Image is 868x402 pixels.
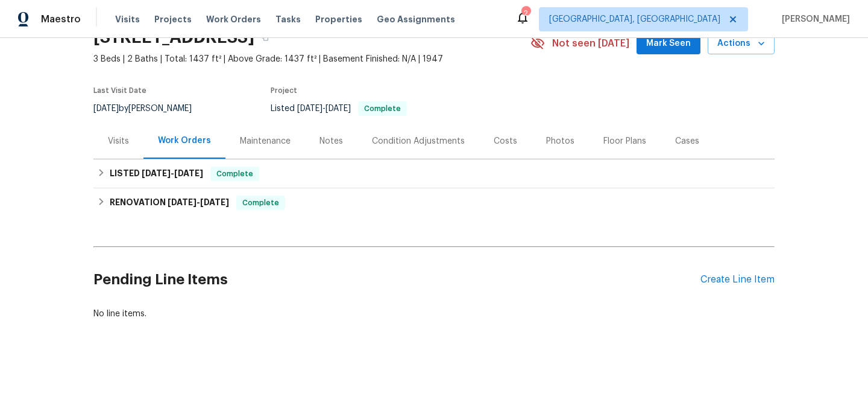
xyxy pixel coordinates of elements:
span: Project [271,87,297,94]
span: [DATE] [168,198,197,206]
div: Costs [494,135,517,147]
span: - [297,104,351,113]
div: Create Line Item [700,274,775,286]
span: Listed [271,104,407,113]
div: Notes [319,135,343,147]
span: Complete [212,168,258,180]
span: Mark Seen [646,36,691,51]
span: - [168,198,229,206]
span: [DATE] [174,169,203,177]
span: Visits [115,13,140,25]
button: Mark Seen [637,33,700,55]
span: Maestro [41,13,81,25]
span: [PERSON_NAME] [777,13,850,25]
span: [DATE] [142,169,171,177]
span: Not seen [DATE] [552,37,629,49]
div: 2 [521,7,530,19]
h6: RENOVATION [110,196,229,210]
span: Properties [315,13,362,25]
div: Maintenance [240,135,291,147]
span: - [142,169,203,177]
span: Complete [237,197,284,209]
h2: Pending Line Items [93,252,700,308]
div: Floor Plans [603,135,646,147]
div: RENOVATION [DATE]-[DATE]Complete [93,188,775,217]
h6: LISTED [110,167,203,181]
span: Projects [154,13,192,25]
div: LISTED [DATE]-[DATE]Complete [93,159,775,188]
span: [DATE] [297,104,322,113]
span: 3 Beds | 2 Baths | Total: 1437 ft² | Above Grade: 1437 ft² | Basement Finished: N/A | 1947 [93,53,530,65]
span: [DATE] [93,104,119,113]
span: Last Visit Date [93,87,146,94]
div: by [PERSON_NAME] [93,101,206,116]
div: Work Orders [158,135,211,147]
h2: [STREET_ADDRESS] [93,31,254,43]
div: Visits [108,135,129,147]
span: Work Orders [206,13,261,25]
span: Geo Assignments [377,13,455,25]
span: Tasks [275,15,301,24]
div: Photos [546,135,574,147]
span: [GEOGRAPHIC_DATA], [GEOGRAPHIC_DATA] [549,13,720,25]
div: Cases [675,135,699,147]
span: [DATE] [200,198,229,206]
span: Actions [717,36,765,51]
span: [DATE] [325,104,351,113]
div: Condition Adjustments [372,135,465,147]
span: Complete [359,105,406,112]
div: No line items. [93,308,775,320]
button: Actions [708,33,775,55]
